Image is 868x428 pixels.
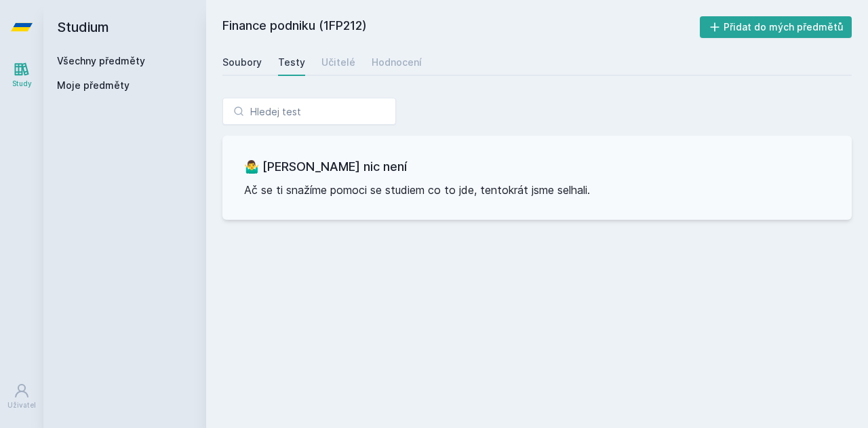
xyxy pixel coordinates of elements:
[244,182,830,198] p: Ač se ti snažíme pomoci se studiem co to jde, tentokrát jsme selhali.
[321,56,355,69] div: Učitelé
[372,49,422,76] a: Hodnocení
[700,16,852,38] button: Přidat do mých předmětů
[3,376,41,417] a: Uživatel
[278,49,305,76] a: Testy
[278,56,305,69] div: Testy
[222,98,396,125] input: Hledej test
[321,49,355,76] a: Učitelé
[222,16,700,38] h2: Finance podniku (1FP212)
[3,54,41,96] a: Study
[57,55,145,66] a: Všechny předměty
[12,79,32,89] div: Study
[7,400,36,410] div: Uživatel
[222,56,262,69] div: Soubory
[372,56,422,69] div: Hodnocení
[244,157,830,176] h3: 🤷‍♂️ [PERSON_NAME] nic není
[222,49,262,76] a: Soubory
[57,79,130,92] span: Moje předměty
